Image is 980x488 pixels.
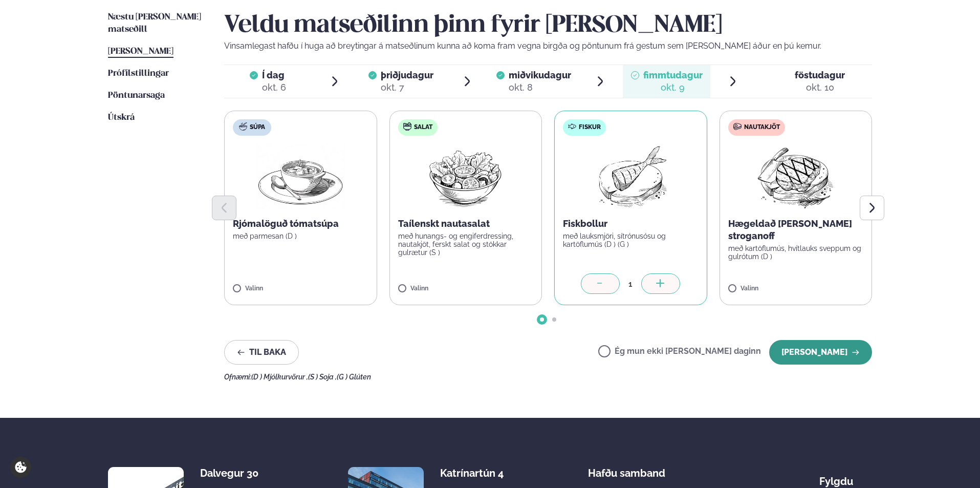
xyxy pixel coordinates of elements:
div: okt. 6 [262,81,286,94]
span: Fiskur [579,123,601,132]
span: Pöntunarsaga [108,91,165,100]
span: þriðjudagur [381,70,433,80]
img: Beef-Meat.png [750,144,841,209]
p: Hægeldað [PERSON_NAME] stroganoff [728,218,864,242]
div: Ofnæmi: [224,373,872,381]
span: (S ) Soja , [308,373,337,381]
button: Previous slide [212,196,236,220]
h2: Veldu matseðilinn þinn fyrir [PERSON_NAME] [224,11,872,40]
div: okt. 7 [381,81,433,94]
a: Cookie settings [10,457,31,478]
button: Til baka [224,340,299,365]
span: Hafðu samband [588,459,665,479]
span: Súpa [250,123,265,132]
img: fish.svg [568,122,576,131]
p: Fiskbollur [563,218,699,230]
a: [PERSON_NAME] [108,46,173,58]
img: Soup.png [255,144,345,209]
p: með kartöflumús, hvítlauks sveppum og gulrótum (D ) [728,244,864,261]
span: miðvikudagur [509,70,571,80]
span: föstudagur [795,70,845,80]
p: Rjómalöguð tómatsúpa [233,218,368,230]
span: Salat [414,123,432,132]
a: Prófílstillingar [108,68,169,80]
span: fimmtudagur [643,70,703,80]
span: Go to slide 2 [552,317,556,322]
span: Í dag [262,69,286,81]
div: okt. 9 [643,81,703,94]
span: [PERSON_NAME] [108,47,173,56]
span: Útskrá [108,113,135,122]
p: með lauksmjöri, sítrónusósu og kartöflumús (D ) (G ) [563,232,699,248]
a: Næstu [PERSON_NAME] matseðill [108,11,204,36]
p: Taílenskt nautasalat [398,218,534,230]
img: salad.svg [403,122,411,131]
span: Nautakjöt [744,123,780,132]
div: Dalvegur 30 [200,467,281,479]
div: okt. 10 [795,81,845,94]
span: (G ) Glúten [337,373,371,381]
img: beef.svg [733,122,742,131]
img: Salad.png [420,144,511,209]
span: (D ) Mjólkurvörur , [251,373,308,381]
p: með hunangs- og engiferdressing, nautakjöt, ferskt salat og stökkar gulrætur (S ) [398,232,534,257]
span: Næstu [PERSON_NAME] matseðill [108,13,201,34]
img: soup.svg [239,122,247,131]
p: Vinsamlegast hafðu í huga að breytingar á matseðlinum kunna að koma fram vegna birgða og pöntunum... [224,40,872,52]
button: Next slide [860,196,884,220]
span: Prófílstillingar [108,69,169,78]
a: Pöntunarsaga [108,90,165,102]
a: Útskrá [108,112,135,124]
span: Go to slide 1 [540,317,544,322]
img: Fish.png [585,144,676,209]
button: [PERSON_NAME] [769,340,872,365]
div: okt. 8 [509,81,571,94]
div: Katrínartún 4 [440,467,521,479]
p: með parmesan (D ) [233,232,368,240]
div: 1 [620,278,641,290]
